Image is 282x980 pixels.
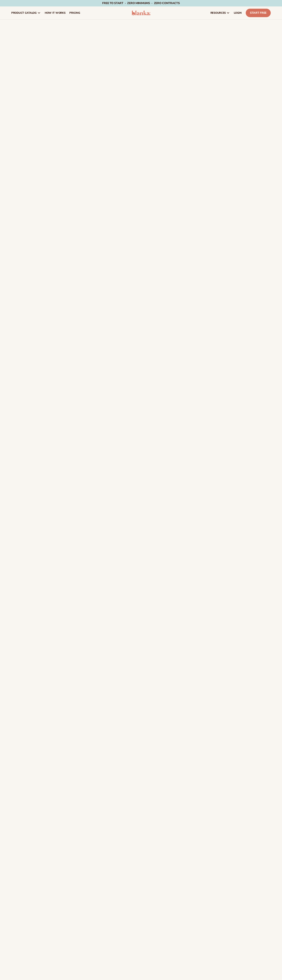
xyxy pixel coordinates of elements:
a: product catalog [9,6,43,19]
a: pricing [67,6,82,19]
span: product catalog [11,11,37,15]
span: LOGIN [234,11,242,15]
a: Start Free [246,9,271,17]
span: pricing [69,11,80,15]
a: resources [208,6,232,19]
a: How It Works [43,6,68,19]
span: resources [210,11,226,15]
span: How It Works [45,11,66,15]
a: LOGIN [232,6,244,19]
span: Free to start · ZERO minimums · ZERO contracts [102,1,180,5]
img: logo [132,10,151,15]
